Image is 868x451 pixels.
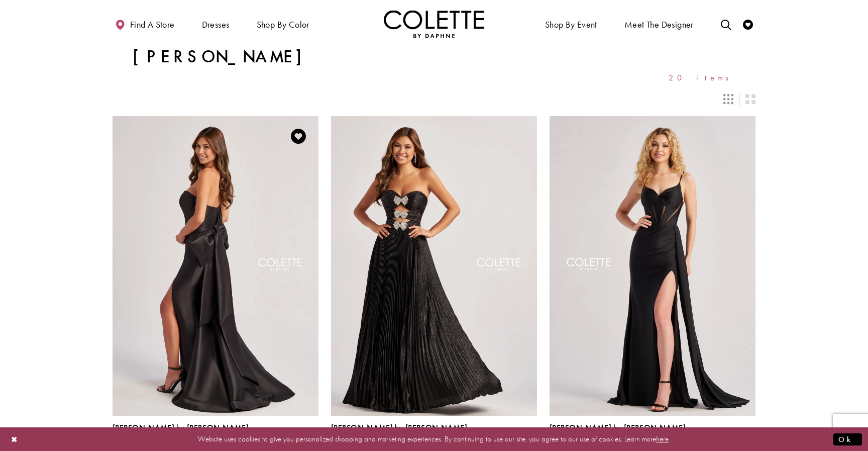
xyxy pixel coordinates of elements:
[624,20,694,30] span: Meet the designer
[257,20,309,30] span: Shop by color
[288,126,309,147] a: Add to Wishlist
[622,10,696,38] a: Meet the designer
[113,423,249,444] div: Colette by Daphne Style No. CL8470
[740,10,755,38] a: Check Wishlist
[745,94,755,104] span: Switch layout to 2 columns
[723,94,733,104] span: Switch layout to 3 columns
[113,10,177,38] a: Find a store
[550,422,686,433] span: [PERSON_NAME] by [PERSON_NAME]
[656,434,669,444] a: here
[542,10,600,38] span: Shop By Event
[331,422,467,433] span: [PERSON_NAME] by [PERSON_NAME]
[254,10,312,38] span: Shop by color
[202,20,230,30] span: Dresses
[133,27,735,67] h1: Black Prom Dresses by [PERSON_NAME] by [PERSON_NAME]
[113,116,318,416] a: Visit Colette by Daphne Style No. CL8470 Page
[545,20,597,30] span: Shop By Event
[384,10,484,38] img: Colette by Daphne
[550,423,686,444] div: Colette by Daphne Style No. CL8480
[331,423,467,444] div: Colette by Daphne Style No. CL8520
[106,88,762,110] div: Layout Controls
[199,10,232,38] span: Dresses
[130,20,175,30] span: Find a store
[833,433,862,445] button: Submit Dialog
[6,430,23,448] button: Close Dialog
[113,422,249,433] span: [PERSON_NAME] by [PERSON_NAME]
[384,10,484,38] a: Visit Home Page
[669,73,735,82] span: 20 items
[331,116,537,416] a: Visit Colette by Daphne Style No. CL8520 Page
[550,116,755,416] a: Visit Colette by Daphne Style No. CL8480 Page
[718,10,733,38] a: Toggle search
[72,432,796,446] p: Website uses cookies to give you personalized shopping and marketing experiences. By continuing t...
